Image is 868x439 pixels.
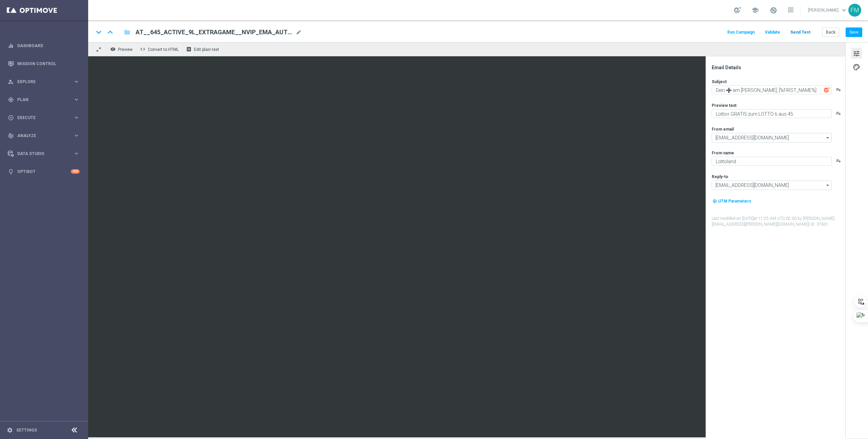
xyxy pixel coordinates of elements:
span: mode_edit [296,29,302,35]
button: Validate [764,28,781,37]
span: Validate [765,30,780,35]
span: Explore [17,80,73,84]
button: Back [822,27,839,37]
button: person_search Explore keyboard_arrow_right [7,79,80,84]
div: Plan [8,97,73,103]
i: arrow_drop_down [825,133,831,142]
span: Preview [118,47,133,52]
button: palette [851,61,862,72]
i: keyboard_arrow_right [73,114,80,121]
div: Mission Control [8,55,80,73]
i: lightbulb [8,169,14,175]
div: Analyze [8,133,73,139]
span: keyboard_arrow_down [840,6,848,14]
span: Plan [17,98,73,102]
button: my_location UTM Parameters [712,197,752,205]
button: playlist_add [836,158,841,164]
span: palette [853,63,860,72]
i: remove_red_eye [110,46,116,52]
a: Optibot [17,163,71,180]
i: my_location [712,199,717,204]
i: arrow_drop_down [825,181,831,190]
button: remove_red_eye Preview [108,45,136,54]
button: playlist_add [836,111,841,116]
i: keyboard_arrow_down [94,27,104,37]
button: Run Campaign [726,28,756,37]
label: From email [712,127,734,132]
div: FM [848,4,861,17]
span: Analyze [17,134,73,138]
i: play_circle_outline [8,115,14,121]
i: keyboard_arrow_right [73,78,80,85]
span: Execute [17,116,73,120]
button: lightbulb Optibot +10 [7,169,80,174]
i: settings [7,427,13,433]
button: playlist_add [836,87,841,92]
button: Mission Control [7,61,80,66]
span: Edit plain text [194,47,219,52]
i: keyboard_arrow_right [73,96,80,103]
i: receipt [186,46,192,52]
label: Preview text [712,103,736,108]
button: Send Test [789,28,811,37]
button: equalizer Dashboard [7,43,80,49]
button: gps_fixed Plan keyboard_arrow_right [7,97,80,102]
i: person_search [8,79,14,85]
i: gps_fixed [8,97,14,103]
button: Save [846,27,862,37]
span: school [751,6,759,14]
div: Email Details [712,64,845,71]
i: keyboard_arrow_right [73,132,80,139]
a: [PERSON_NAME]keyboard_arrow_down [807,5,848,15]
label: From name [712,150,734,156]
i: track_changes [8,133,14,139]
a: Mission Control [17,55,80,73]
i: folder [124,28,131,36]
a: Dashboard [17,37,80,55]
button: Data Studio keyboard_arrow_right [7,151,80,156]
div: Explore [8,79,73,85]
label: Last modified on [DATE] at 11:25 AM UTC-02:00 by [PERSON_NAME][EMAIL_ADDRESS][PERSON_NAME][DOMAIN... [712,216,845,227]
label: Subject [712,79,727,84]
label: Reply-to [712,174,728,179]
button: folder [123,27,131,38]
span: Convert to HTML [148,47,179,52]
button: code Convert to HTML [138,45,182,54]
button: play_circle_outline Execute keyboard_arrow_right [7,115,80,120]
i: keyboard_arrow_right [73,150,80,157]
a: Settings [16,428,37,432]
i: equalizer [8,43,14,49]
span: | ID: 37601 [809,222,828,227]
span: UTM Parameters [718,199,751,204]
img: optiGenie.svg [824,87,830,93]
span: AT__645_ACTIVE_9L_EXTRAGAME__NVIP_EMA_AUT_LT [136,28,293,36]
div: +10 [71,169,80,174]
span: Data Studio [17,152,73,156]
span: tune [853,49,860,58]
input: Select [712,180,832,190]
span: code [140,46,145,52]
button: receipt Edit plain text [184,45,222,54]
button: tune [851,48,862,59]
div: Dashboard [8,37,80,55]
button: track_changes Analyze keyboard_arrow_right [7,133,80,138]
div: Execute [8,115,73,121]
div: Data Studio [8,151,73,157]
div: Optibot [8,163,80,180]
input: Select [712,133,832,142]
i: keyboard_arrow_up [105,27,115,37]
